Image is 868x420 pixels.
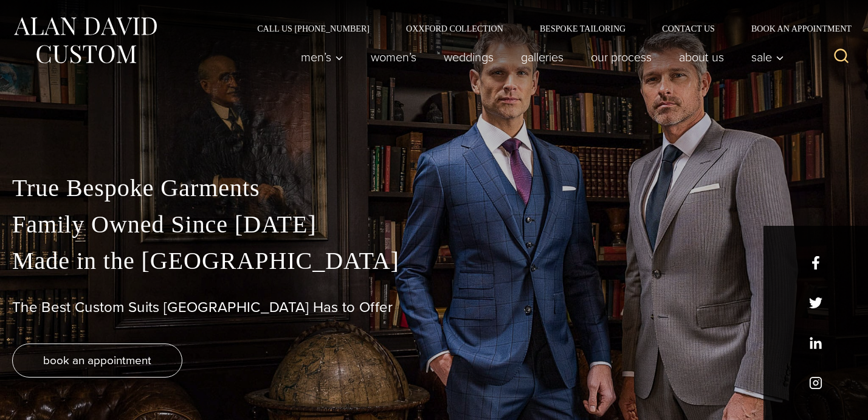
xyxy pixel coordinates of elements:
a: Our Process [577,45,666,69]
a: Galleries [508,45,577,69]
h1: The Best Custom Suits [GEOGRAPHIC_DATA] Has to Offer [12,299,856,316]
img: Alan David Custom [12,13,158,67]
a: Book an Appointment [733,24,856,33]
p: True Bespoke Garments Family Owned Since [DATE] Made in the [GEOGRAPHIC_DATA] [12,170,856,279]
a: weddings [430,45,508,69]
a: About Us [666,45,738,69]
a: book an appointment [12,344,182,378]
a: Contact Us [644,24,733,33]
a: Bespoke Tailoring [522,24,644,33]
a: Oxxford Collection [388,24,522,33]
nav: Primary Navigation [288,45,791,69]
nav: Secondary Navigation [239,24,856,33]
span: book an appointment [43,351,151,369]
span: Men’s [301,51,343,63]
span: Sale [751,51,784,63]
a: Call Us [PHONE_NUMBER] [239,24,388,33]
a: Women’s [357,45,430,69]
button: View Search Form [827,42,856,72]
